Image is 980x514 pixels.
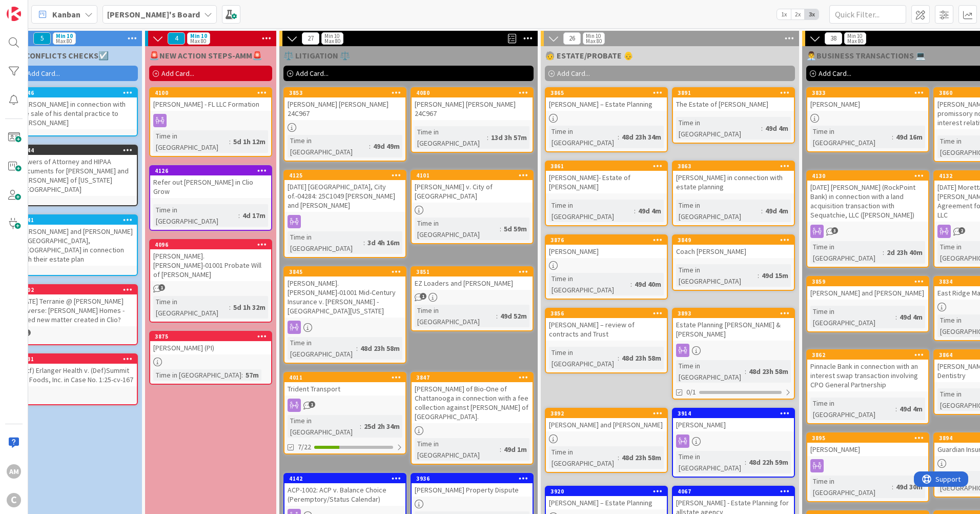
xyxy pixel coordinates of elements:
a: 4100[PERSON_NAME] - FL LLC FormationTime in [GEOGRAPHIC_DATA]:5d 1h 12m [149,87,272,157]
div: [DATE] [PERSON_NAME] (RockPoint Bank) in connection with a land acquisition transaction with Sequ... [807,181,928,222]
a: 4126Refer out [PERSON_NAME] in Clio GrowTime in [GEOGRAPHIC_DATA]:4d 17m [149,165,272,231]
span: Add Card... [819,69,851,78]
div: 5d 1h 12m [231,136,268,147]
a: 3891The Estate of [PERSON_NAME]Time in [GEOGRAPHIC_DATA]:49d 4m [672,87,795,144]
span: Add Card... [27,69,60,78]
div: 4096[PERSON_NAME].[PERSON_NAME]-01001 Probate Will of [PERSON_NAME] [150,240,271,281]
div: [PERSON_NAME] [673,418,794,431]
div: 4067 [673,487,794,496]
a: 3895[PERSON_NAME]Time in [GEOGRAPHIC_DATA]:49d 30m [806,432,929,502]
div: 4102 [21,286,137,293]
div: 3936 [416,475,533,482]
div: 4126 [155,167,271,174]
div: 5d 59m [501,223,529,234]
div: Time in [GEOGRAPHIC_DATA] [549,446,618,469]
a: 3847[PERSON_NAME] of Bio-One of Chattanooga in connection with a fee collection against [PERSON_N... [411,372,534,465]
div: 4130 [812,172,928,180]
div: Time in [GEOGRAPHIC_DATA] [415,438,500,461]
a: 3853[PERSON_NAME] [PERSON_NAME] 24C967Time in [GEOGRAPHIC_DATA]:49d 49m [283,87,406,162]
div: 3936[PERSON_NAME] Property Dispute [412,474,533,497]
div: Time in [GEOGRAPHIC_DATA] [676,117,761,140]
div: [PERSON_NAME] v. City of [GEOGRAPHIC_DATA] [412,180,533,203]
div: 49d 49m [371,141,402,152]
div: 3833 [807,88,928,97]
div: 4130 [807,171,928,181]
div: 3861 [546,162,667,171]
div: 3893 [673,309,794,318]
div: 57m [243,369,261,381]
span: : [895,311,897,323]
a: 4102[DATE] Terranie @ [PERSON_NAME] Adverse: [PERSON_NAME] Homes - Need new matter created in Clio? [15,284,138,345]
div: Refer out [PERSON_NAME] in Clio Grow [150,175,271,198]
div: 3876 [546,235,667,245]
div: 48d 22h 59m [746,457,791,468]
div: 3859 [807,277,928,286]
div: Min 10 [847,33,862,38]
div: [PERSON_NAME] in connection with the sale of his dental practice to [PERSON_NAME] [16,97,137,129]
div: 3853 [289,89,405,96]
div: 3865 [546,88,667,97]
div: 4144Powers of Attorney and HIPAA documents for [PERSON_NAME] and [PERSON_NAME] of [US_STATE][GEOG... [16,146,137,196]
a: 4130[DATE] [PERSON_NAME] (RockPoint Bank) in connection with a land acquisition transaction with ... [806,170,929,268]
div: 4096 [155,241,271,248]
div: [DATE] Terranie @ [PERSON_NAME] Adverse: [PERSON_NAME] Homes - Need new matter created in Clio? [16,294,137,326]
span: 1 [420,293,426,300]
div: 3833 [812,89,928,96]
div: [DATE] [GEOGRAPHIC_DATA], City of.-04284: 25C1049 [PERSON_NAME] and [PERSON_NAME] [284,180,405,212]
div: EZ Loaders and [PERSON_NAME] [412,276,533,290]
span: : [883,247,884,258]
div: 4125 [289,172,405,179]
div: Time in [GEOGRAPHIC_DATA] [676,451,745,473]
div: 4102 [16,285,137,294]
a: 3892[PERSON_NAME] and [PERSON_NAME]Time in [GEOGRAPHIC_DATA]:48d 23h 58m [545,408,668,473]
div: 48d 23h 58m [358,343,402,354]
div: [PERSON_NAME]- Estate of [PERSON_NAME] [546,171,667,193]
div: Time in [GEOGRAPHIC_DATA] [810,126,892,148]
span: : [618,131,619,143]
span: : [241,369,243,381]
div: 3845 [284,267,405,276]
span: 🚨NEW ACTION STEPS-AMM🚨 [149,50,262,61]
div: 4131 [21,355,137,363]
div: 49d 4m [636,205,664,216]
span: : [618,452,619,463]
div: Estate Planning [PERSON_NAME] & [PERSON_NAME] [673,318,794,341]
div: 3875 [150,332,271,341]
div: 3862Pinnacle Bank in connection with an interest swap transaction involving CPO General Partnership [807,350,928,391]
span: 26 [563,32,581,45]
div: 3893 [678,310,794,317]
div: 3853 [284,88,405,97]
div: 3876 [550,236,667,244]
div: 4141 [16,215,137,225]
div: 48d 23h 58m [619,452,664,463]
div: Time in [GEOGRAPHIC_DATA] [549,126,618,148]
div: 4144 [16,146,137,155]
div: ACP-1002: ACP v. Balance Choice (Peremptory/Status Calendar) [284,483,405,506]
div: 3920[PERSON_NAME] – Estate Planning [546,487,667,509]
a: 3849Coach [PERSON_NAME]Time in [GEOGRAPHIC_DATA]:49d 15m [672,234,795,291]
span: Kanban [52,8,80,21]
div: 3862 [807,350,928,360]
div: (Pltf) Erlanger Health v. (Def)Summit Hill Foods, Inc. in Case No. 1:25-cv-167 [16,364,137,386]
div: 3856 [546,309,667,318]
div: 3859[PERSON_NAME] and [PERSON_NAME] [807,277,928,300]
div: [PERSON_NAME] and [PERSON_NAME] [546,418,667,431]
span: 4 [168,32,185,45]
div: Max 80 [324,38,340,44]
a: 3856[PERSON_NAME] – review of contracts and TrustTime in [GEOGRAPHIC_DATA]:48d 23h 58m [545,308,668,373]
span: Add Card... [161,69,194,78]
div: 3d 4h 16m [365,237,402,248]
div: [PERSON_NAME] – Estate Planning [546,97,667,111]
a: 3865[PERSON_NAME] – Estate PlanningTime in [GEOGRAPHIC_DATA]:48d 23h 34m [545,87,668,152]
div: 3845 [289,268,405,275]
span: Support [22,2,47,14]
div: [PERSON_NAME] and [PERSON_NAME] [807,286,928,300]
a: 4011Trident TransportTime in [GEOGRAPHIC_DATA]:25d 2h 34m7/22 [283,372,406,454]
a: 3914[PERSON_NAME]Time in [GEOGRAPHIC_DATA]:48d 22h 59m [672,408,795,478]
div: 3847 [412,373,533,382]
div: Min 10 [586,33,601,38]
span: : [761,205,763,216]
div: 49d 16m [893,131,925,143]
div: Min 10 [324,33,339,38]
div: 3862 [812,351,928,359]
